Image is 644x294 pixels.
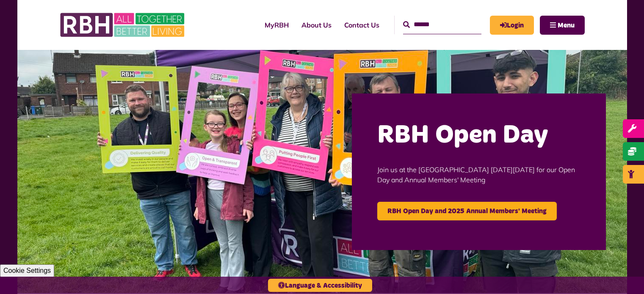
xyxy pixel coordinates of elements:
[17,50,627,293] img: Image (22)
[268,279,372,292] button: Language & Accessibility
[377,202,557,220] a: RBH Open Day and 2025 Annual Members' Meeting
[558,22,575,29] span: Menu
[60,8,187,41] img: RBH
[490,16,534,35] a: MyRBH
[258,14,295,36] a: MyRBH
[377,119,580,152] h2: RBH Open Day
[338,14,386,36] a: Contact Us
[377,152,580,198] p: Join us at the [GEOGRAPHIC_DATA] [DATE][DATE] for our Open Day and Annual Members' Meeting
[295,14,338,36] a: About Us
[540,16,585,35] button: Navigation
